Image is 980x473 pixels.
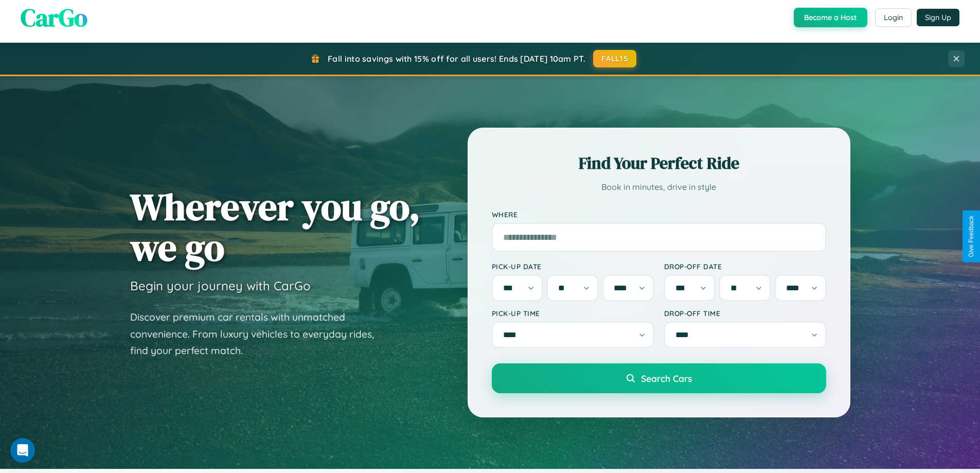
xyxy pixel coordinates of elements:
iframe: Intercom live chat [10,438,35,463]
label: Pick-up Time [492,309,654,318]
h3: Begin your journey with CarGo [130,278,311,293]
label: Pick-up Date [492,262,654,271]
button: Search Cars [492,363,826,393]
label: Drop-off Date [664,262,826,271]
span: Search Cars [641,373,692,384]
label: Drop-off Time [664,309,826,318]
p: Book in minutes, drive in style [492,180,826,195]
span: Fall into savings with 15% off for all users! Ends [DATE] 10am PT. [328,54,585,64]
div: Give Feedback [968,216,975,257]
button: Sign Up [917,9,959,26]
h2: Find Your Perfect Ride [492,152,826,174]
h1: Wherever you go, we go [130,186,420,268]
span: CarGo [21,1,87,34]
button: Login [875,8,912,27]
p: Discover premium car rentals with unmatched convenience. From luxury vehicles to everyday rides, ... [130,309,387,359]
button: FALL15 [593,50,636,67]
label: Where [492,210,826,219]
button: Become a Host [794,8,867,27]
